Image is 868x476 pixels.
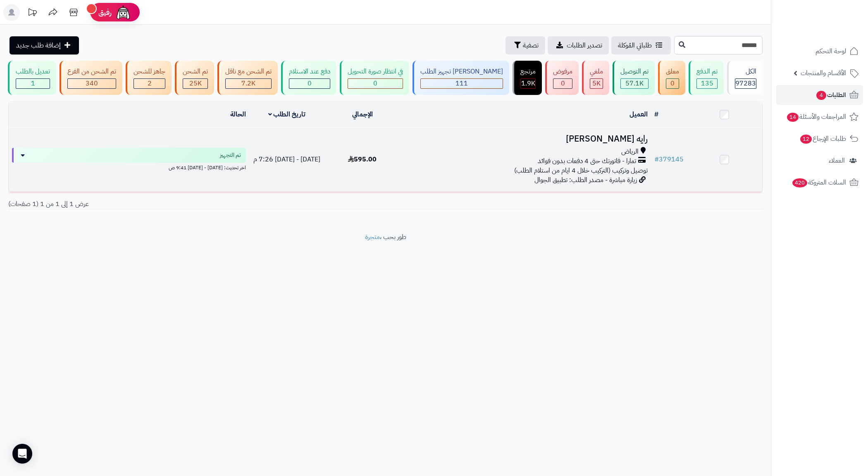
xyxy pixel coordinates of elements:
[348,67,403,76] div: في انتظار صورة التحويل
[666,79,679,88] div: 0
[115,4,131,21] img: ai-face.png
[506,36,545,54] button: تصفية
[220,151,241,159] span: تم التجهيز
[592,78,601,88] span: 5K
[816,89,846,101] span: الطلبات
[776,107,863,127] a: المراجعات والأسئلة14
[86,78,98,88] span: 340
[2,199,386,209] div: عرض 1 إلى 1 من 1 (1 صفحات)
[735,67,756,76] div: الكل
[687,61,725,95] a: تم الدفع 135
[590,79,603,88] div: 5008
[801,67,846,79] span: الأقسام والمنتجات
[654,109,658,119] a: #
[58,61,124,95] a: تم الشحن من الفرع 340
[534,175,637,185] span: زيارة مباشرة - مصدر الطلب: تطبيق الجوال
[611,36,671,54] a: طلباتي المُوكلة
[799,133,846,144] span: طلبات الإرجاع
[173,61,216,95] a: تم الشحن 25K
[567,40,602,50] span: تصدير الطلبات
[621,79,648,88] div: 57149
[134,67,165,76] div: جاهز للشحن
[279,61,338,95] a: دفع عند الاستلام 0
[580,61,611,95] a: ملغي 5K
[816,91,826,100] span: 4
[523,40,539,50] span: تصفية
[308,78,312,88] span: 0
[696,67,718,76] div: تم الدفع
[553,67,572,76] div: مرفوض
[656,61,687,95] a: معلق 0
[373,78,377,88] span: 0
[22,4,43,23] a: تحديثات المنصة
[521,79,535,88] div: 1854
[792,178,807,187] span: 420
[514,166,648,175] span: توصيل وتركيب (التركيب خلال 4 ايام من استلام الطلب)
[611,61,656,95] a: تم التوصيل 57.1K
[544,61,580,95] a: مرفوض 0
[618,40,652,50] span: طلباتي المُوكلة
[421,79,503,88] div: 111
[590,67,603,76] div: ملغي
[6,61,58,95] a: تعديل بالطلب 1
[403,134,648,144] h3: رايه [PERSON_NAME]
[776,173,863,192] a: السلات المتروكة420
[338,61,411,95] a: في انتظار صورة التحويل 0
[511,61,544,95] a: مرتجع 1.9K
[520,67,536,76] div: مرتجع
[12,163,246,171] div: اخر تحديث: [DATE] - [DATE] 9:41 ص
[701,78,713,88] span: 135
[189,78,202,88] span: 25K
[725,61,764,95] a: الكل97283
[786,111,846,123] span: المراجعات والأسئلة
[348,154,377,164] span: 595.00
[225,67,272,76] div: تم الشحن مع ناقل
[792,177,846,188] span: السلات المتروكة
[654,154,684,164] a: #379145
[183,67,208,76] div: تم الشحن
[183,79,207,88] div: 24958
[67,67,116,76] div: تم الشحن من الفرع
[561,78,565,88] span: 0
[348,79,403,88] div: 0
[134,79,165,88] div: 2
[553,79,572,88] div: 0
[365,232,380,242] a: متجرة
[226,79,271,88] div: 7222
[216,61,279,95] a: تم الشحن مع ناقل 7.2K
[12,444,32,464] div: Open Intercom Messenger
[289,67,330,76] div: دفع عند الاستلام
[548,36,609,54] a: تصدير الطلبات
[538,156,636,166] span: تمارا - فاتورتك حتى 4 دفعات بدون فوائد
[735,78,756,88] span: 97283
[521,78,535,88] span: 1.9K
[124,61,173,95] a: جاهز للشحن 2
[776,129,863,149] a: طلبات الإرجاع12
[816,45,846,57] span: لوحة التحكم
[787,113,799,122] span: 14
[776,85,863,105] a: الطلبات4
[268,109,306,119] a: تاريخ الطلب
[352,109,373,119] a: الإجمالي
[666,67,679,76] div: معلق
[625,78,644,88] span: 57.1K
[620,67,649,76] div: تم التوصيل
[16,67,50,76] div: تعديل بالطلب
[697,79,717,88] div: 135
[16,79,50,88] div: 1
[10,36,79,54] a: إضافة طلب جديد
[621,147,639,156] span: الرياض
[253,154,320,164] span: [DATE] - [DATE] 7:26 م
[230,109,246,119] a: الحالة
[670,78,675,88] span: 0
[98,7,112,17] span: رفيق
[148,78,152,88] span: 2
[16,40,61,50] span: إضافة طلب جديد
[411,61,511,95] a: [PERSON_NAME] تجهيز الطلب 111
[68,79,116,88] div: 340
[420,67,503,76] div: [PERSON_NAME] تجهيز الطلب
[455,78,468,88] span: 111
[630,109,648,119] a: العميل
[241,78,255,88] span: 7.2K
[829,155,845,166] span: العملاء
